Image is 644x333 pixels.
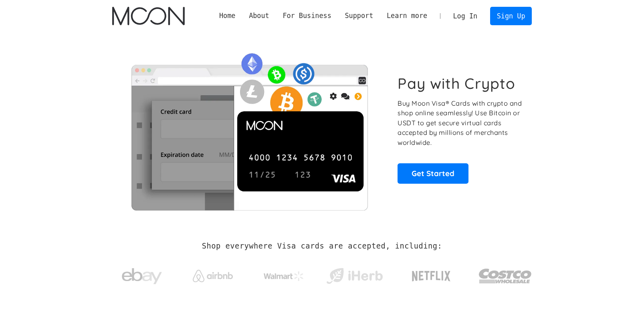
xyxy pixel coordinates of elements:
[490,7,532,25] a: Sign Up
[202,242,442,251] h2: Shop everywhere Visa cards are accepted, including:
[249,11,269,21] div: About
[325,266,384,287] img: iHerb
[112,7,185,25] img: Moon Logo
[276,11,338,21] div: For Business
[398,163,468,183] a: Get Started
[112,7,185,25] a: home
[398,74,515,92] h1: Pay with Crypto
[283,11,331,21] div: For Business
[212,11,242,21] a: Home
[380,11,434,21] div: Learn more
[387,11,427,21] div: Learn more
[398,98,523,148] p: Buy Moon Visa® Cards with crypto and shop online seamlessly! Use Bitcoin or USDT to get secure vi...
[193,270,233,282] img: Airbnb
[112,256,172,293] a: ebay
[122,264,162,289] img: ebay
[478,261,532,291] img: Costco
[411,266,451,286] img: Netflix
[264,271,304,281] img: Walmart
[338,11,380,21] div: Support
[254,263,313,285] a: Walmart
[345,11,373,21] div: Support
[242,11,276,21] div: About
[396,258,467,290] a: Netflix
[478,253,532,295] a: Costco
[446,7,484,25] a: Log In
[325,258,384,291] a: iHerb
[112,48,387,210] img: Moon Cards let you spend your crypto anywhere Visa is accepted.
[183,262,242,286] a: Airbnb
